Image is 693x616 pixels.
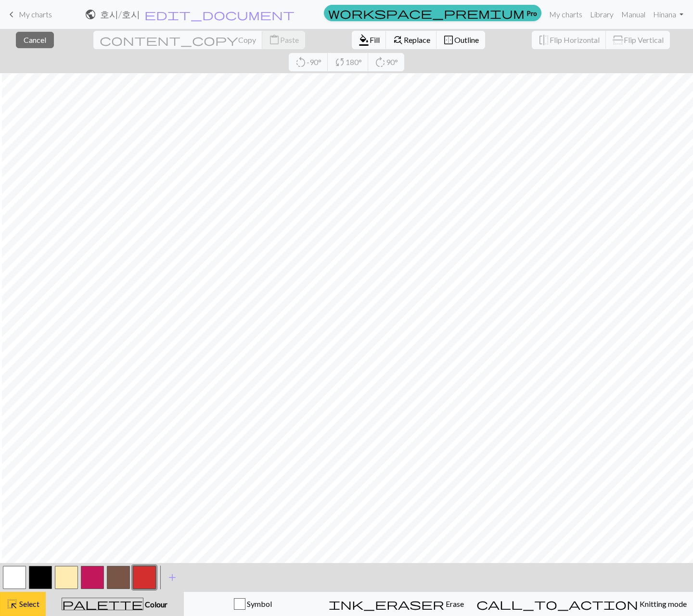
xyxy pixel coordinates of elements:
[386,57,398,66] span: 90°
[444,599,464,608] span: Erase
[476,597,638,611] span: call_to_action
[586,5,617,24] a: Library
[550,35,600,44] span: Flip Horizontal
[62,597,143,611] span: palette
[238,35,256,44] span: Copy
[16,32,54,48] button: Cancel
[606,31,670,49] button: Flip Vertical
[144,8,295,21] span: edit_document
[611,34,625,46] span: flip
[404,35,430,44] span: Replace
[100,9,140,20] h2: 호시 / 호시
[6,597,18,611] span: highlight_alt
[6,6,52,23] a: My charts
[328,53,369,71] button: 180°
[443,33,454,47] span: border_outer
[184,592,322,616] button: Symbol
[334,55,346,69] span: sync
[307,57,321,66] span: -90°
[352,31,386,49] button: Fill
[289,53,328,71] button: -90°
[374,55,386,69] span: rotate_right
[638,599,687,608] span: Knitting mode
[454,35,479,44] span: Outline
[93,31,263,49] button: Copy
[392,33,404,47] span: find_replace
[295,55,307,69] span: rotate_left
[346,57,362,66] span: 180°
[532,31,606,49] button: Flip Horizontal
[470,592,693,616] button: Knitting mode
[386,31,437,49] button: Replace
[6,8,17,21] span: keyboard_arrow_left
[167,571,178,584] span: add
[328,6,525,20] span: workspace_premium
[545,5,586,24] a: My charts
[85,8,96,21] span: public
[24,35,46,44] span: Cancel
[46,592,184,616] button: Colour
[245,599,272,608] span: Symbol
[324,5,541,21] a: Pro
[322,592,470,616] button: Erase
[18,599,39,608] span: Select
[19,10,52,19] span: My charts
[329,597,444,611] span: ink_eraser
[617,5,649,24] a: Manual
[436,31,485,49] button: Outline
[624,35,664,44] span: Flip Vertical
[368,53,404,71] button: 90°
[358,33,370,47] span: format_color_fill
[143,600,167,609] span: Colour
[538,33,550,47] span: flip
[649,5,687,24] a: Hinana
[100,33,238,47] span: content_copy
[370,35,380,44] span: Fill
